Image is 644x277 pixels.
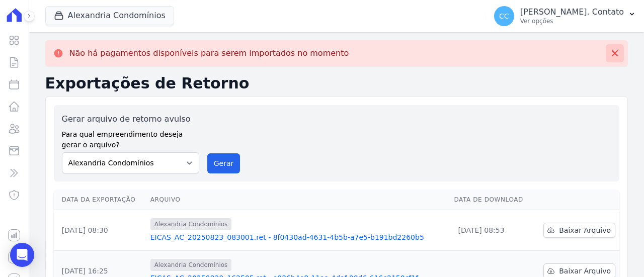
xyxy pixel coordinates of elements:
a: Baixar Arquivo [543,223,615,238]
th: Data de Download [450,190,533,210]
button: Gerar [207,153,240,173]
div: Open Intercom Messenger [10,243,34,267]
p: Não há pagamentos disponíveis para serem importados no momento [69,48,349,58]
h2: Exportações de Retorno [45,74,628,93]
button: Alexandria Condomínios [45,6,174,25]
a: EICAS_AC_20250823_083001.ret - 8f0430ad-4631-4b5b-a7e5-b191bd2260b5 [150,232,446,242]
td: [DATE] 08:30 [54,210,146,251]
label: Para qual empreendimento deseja gerar o arquivo? [62,125,199,150]
span: Alexandria Condomínios [150,259,232,271]
label: Gerar arquivo de retorno avulso [62,113,199,125]
span: Baixar Arquivo [559,266,611,276]
button: CC [PERSON_NAME]. Contato Ver opções [486,2,644,30]
span: Baixar Arquivo [559,225,611,235]
td: [DATE] 08:53 [450,210,533,251]
p: Ver opções [520,17,624,25]
th: Data da Exportação [54,190,146,210]
span: CC [499,13,509,20]
span: Alexandria Condomínios [150,218,232,230]
p: [PERSON_NAME]. Contato [520,7,624,17]
th: Arquivo [146,190,450,210]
